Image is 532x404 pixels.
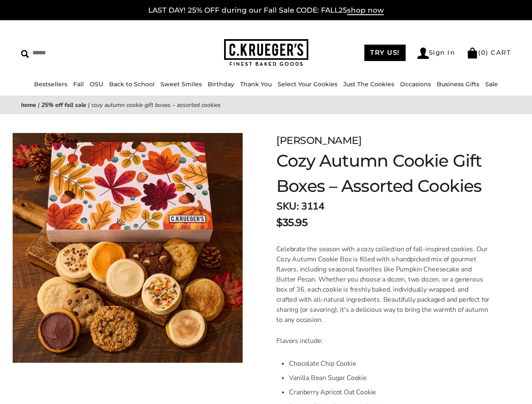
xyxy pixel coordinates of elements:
p: Celebrate the season with a cozy collection of fall-inspired cookies. Our Cozy Autumn Cookie Box ... [276,244,490,325]
li: Vanilla Bean Sugar Cookie [289,371,490,385]
li: Chocolate Chip Cookie [289,356,490,371]
a: Sweet Smiles [160,80,202,88]
span: Cozy Autumn Cookie Gift Boxes – Assorted Cookies [91,101,221,109]
a: Fall [73,80,84,88]
strong: SKU: [276,199,299,213]
a: Bestsellers [34,80,67,88]
img: Cozy Autumn Cookie Gift Boxes – Assorted Cookies [13,133,243,363]
a: Just The Cookies [343,80,394,88]
a: TRY US! [364,45,406,61]
span: 0 [481,48,486,56]
a: Occasions [400,80,431,88]
a: Sale [485,80,498,88]
input: Search [21,46,133,59]
a: Back to School [109,80,155,88]
a: Thank You [240,80,272,88]
a: (0) CART [467,48,511,56]
span: shop now [347,6,384,15]
a: Sign In [417,48,455,59]
span: $35.95 [276,215,307,230]
div: [PERSON_NAME] [276,133,490,148]
a: Birthday [208,80,234,88]
span: 3114 [301,199,324,213]
a: 25% OFF Fall Sale [41,101,86,109]
img: Account [417,48,429,59]
span: | [88,101,90,109]
span: | [38,101,40,109]
nav: breadcrumbs [21,100,511,110]
h1: Cozy Autumn Cookie Gift Boxes – Assorted Cookies [276,148,490,199]
p: Flavors include: [276,336,490,346]
a: Select Your Cookies [278,80,337,88]
a: LAST DAY! 25% OFF during our Fall Sale CODE: FALL25shop now [148,6,384,15]
a: OSU [90,80,103,88]
img: Search [21,50,29,58]
li: Cranberry Apricot Oat Cookie [289,385,490,399]
a: Home [21,101,36,109]
img: C.KRUEGER'S [224,39,308,66]
a: Business Gifts [437,80,479,88]
img: Bag [467,48,478,58]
